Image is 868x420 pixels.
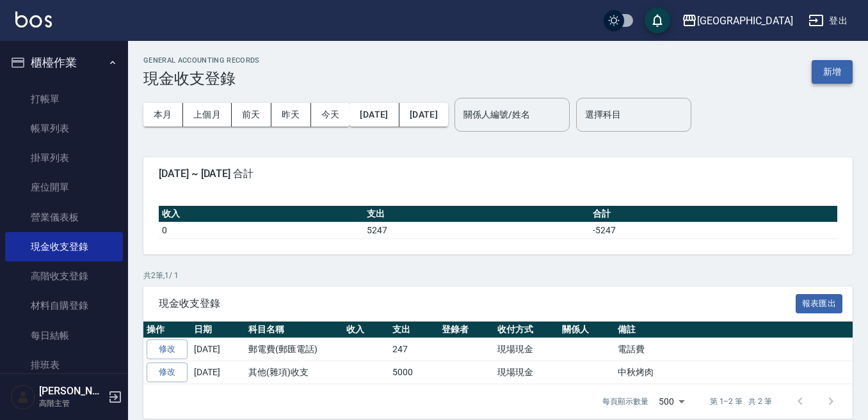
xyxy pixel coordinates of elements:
button: [DATE] [350,103,399,127]
img: Person [10,384,36,410]
h3: 現金收支登錄 [143,70,260,88]
td: 247 [389,338,438,361]
td: [DATE] [191,361,245,384]
th: 收入 [343,322,390,338]
button: [GEOGRAPHIC_DATA] [677,8,798,34]
th: 合計 [590,206,837,222]
th: 支出 [364,206,590,222]
td: 其他(雜項)收支 [245,361,343,384]
th: 科目名稱 [245,322,343,338]
a: 掛單列表 [5,143,123,173]
a: 高階收支登錄 [5,261,123,291]
a: 營業儀表板 [5,203,123,232]
a: 新增 [812,65,853,77]
a: 修改 [147,339,188,359]
button: 昨天 [271,103,311,127]
a: 報表匯出 [796,297,843,309]
td: 5000 [389,361,438,384]
th: 支出 [389,322,438,338]
a: 材料自購登錄 [5,291,123,320]
a: 排班表 [5,350,123,380]
p: 共 2 筆, 1 / 1 [143,270,853,281]
td: 現場現金 [494,361,559,384]
button: 登出 [803,9,853,33]
p: 第 1–2 筆 共 2 筆 [710,396,772,407]
div: [GEOGRAPHIC_DATA] [697,13,793,29]
td: -5247 [590,222,837,238]
button: 前天 [232,103,271,127]
th: 登錄者 [438,322,494,338]
td: 5247 [364,222,590,238]
a: 帳單列表 [5,114,123,143]
a: 現金收支登錄 [5,232,123,261]
td: 郵電費(郵匯電話) [245,338,343,361]
h2: GENERAL ACCOUNTING RECORDS [143,56,260,65]
button: 本月 [143,103,183,127]
th: 操作 [143,322,191,338]
h5: [PERSON_NAME] [39,385,104,398]
p: 高階主管 [39,398,104,409]
img: Logo [15,12,52,27]
a: 修改 [147,362,188,382]
th: 日期 [191,322,245,338]
a: 每日結帳 [5,321,123,350]
button: [DATE] [399,103,448,127]
td: 0 [159,222,364,238]
button: 櫃檯作業 [5,46,123,79]
th: 收入 [159,206,364,222]
td: 現場現金 [494,338,559,361]
button: 新增 [812,60,853,84]
button: save [645,8,670,33]
button: 報表匯出 [796,294,843,314]
span: [DATE] ~ [DATE] 合計 [159,167,837,180]
th: 關係人 [559,322,615,338]
span: 現金收支登錄 [159,297,796,310]
div: 500 [654,384,689,419]
a: 座位開單 [5,173,123,202]
button: 上個月 [183,103,232,127]
button: 今天 [311,103,350,127]
a: 打帳單 [5,84,123,114]
p: 每頁顯示數量 [602,396,648,407]
td: [DATE] [191,338,245,361]
th: 收付方式 [494,322,559,338]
